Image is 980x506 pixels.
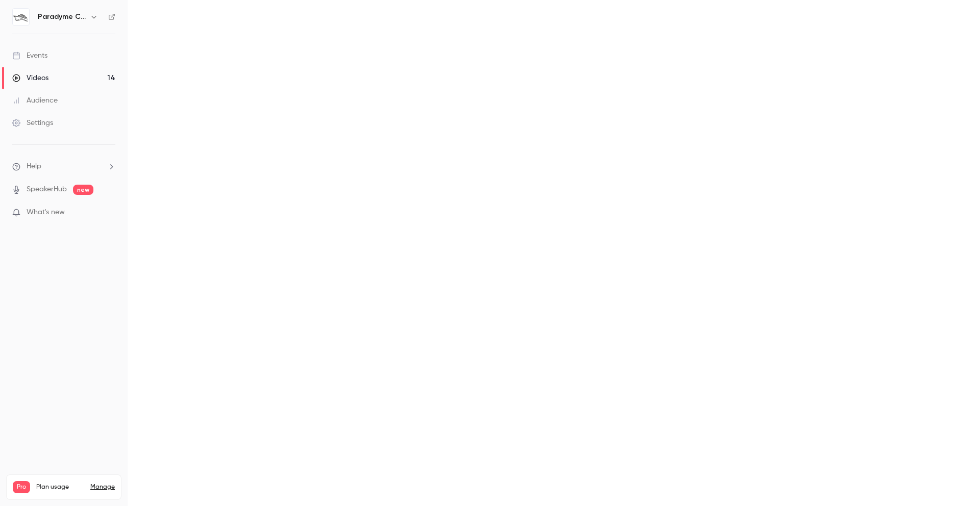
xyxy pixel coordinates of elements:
div: Audience [12,95,58,106]
span: Pro [13,481,30,493]
span: What's new [27,207,65,218]
span: Help [27,161,41,172]
a: SpeakerHub [27,184,67,195]
iframe: Noticeable Trigger [103,208,115,217]
h6: Paradyme Companies [38,12,86,22]
div: Videos [12,73,48,83]
a: Manage [90,483,115,491]
img: Paradyme Companies [13,9,29,25]
li: help-dropdown-opener [12,161,115,172]
div: Settings [12,118,53,128]
div: Events [12,50,47,61]
span: Plan usage [36,483,84,491]
span: new [73,185,93,195]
